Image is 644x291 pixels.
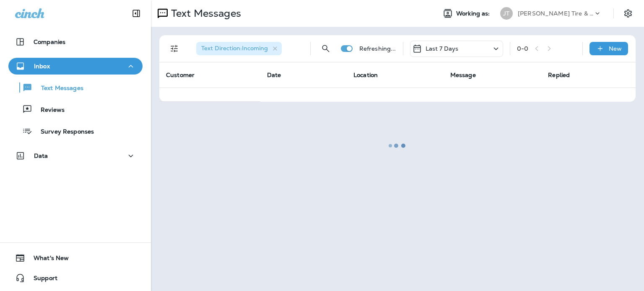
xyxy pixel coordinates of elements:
[8,122,143,140] button: Survey Responses
[34,39,65,45] p: Companies
[34,63,50,70] p: Inbox
[25,275,57,285] span: Support
[32,106,65,114] p: Reviews
[8,58,143,75] button: Inbox
[25,255,69,265] span: What's New
[609,45,622,52] p: New
[34,152,48,159] p: Data
[8,250,143,266] button: What's New
[8,33,143,50] button: Companies
[125,5,148,22] button: Collapse Sidebar
[8,147,143,164] button: Data
[32,128,94,136] p: Survey Responses
[8,100,143,118] button: Reviews
[33,85,83,93] p: Text Messages
[8,79,143,96] button: Text Messages
[8,270,143,286] button: Support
